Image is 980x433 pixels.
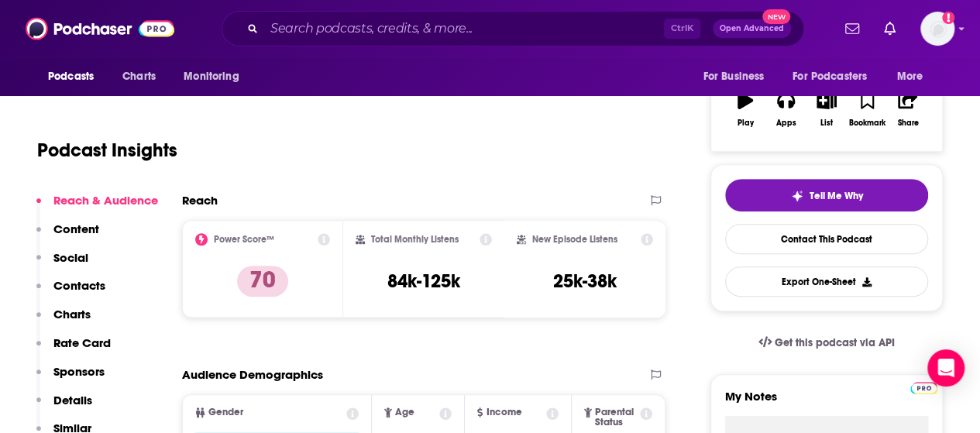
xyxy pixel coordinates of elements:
h2: Power Score™ [214,234,274,245]
button: Share [888,81,928,137]
span: Ctrl K [664,19,700,39]
div: Search podcasts, credits, & more... [222,11,804,46]
button: Export One-Sheet [725,266,928,297]
h2: Reach [182,193,218,208]
span: Age [395,407,414,418]
p: Reach & Audience [53,193,158,208]
p: Rate Card [53,335,111,350]
p: Details [53,393,92,407]
button: tell me why sparkleTell Me Why [725,179,928,211]
div: Share [897,119,918,128]
span: Tell Me Why [810,190,863,202]
span: For Business [703,66,764,88]
button: Play [725,81,765,137]
button: Charts [36,307,91,335]
button: open menu [37,62,114,91]
button: Contacts [36,278,105,307]
button: Sponsors [36,364,105,393]
span: Logged in as sVanCleve [920,12,954,46]
a: Show notifications dropdown [839,15,865,42]
span: Parental Status [595,407,637,428]
img: Podchaser - Follow, Share and Rate Podcasts [26,14,174,43]
span: Income [486,407,521,418]
h2: Audience Demographics [182,367,323,382]
h1: Podcast Insights [37,139,177,162]
button: Social [36,250,88,279]
button: Content [36,222,99,250]
div: Bookmark [849,119,885,128]
label: My Notes [725,389,928,416]
div: Open Intercom Messenger [927,349,965,387]
span: Monitoring [184,66,239,88]
button: Reach & Audience [36,193,158,222]
span: For Podcasters [793,66,867,88]
p: Charts [53,307,91,321]
button: Details [36,393,92,421]
button: open menu [886,62,943,91]
div: Apps [776,119,796,128]
p: Sponsors [53,364,105,379]
a: Show notifications dropdown [878,15,902,42]
span: New [762,9,790,24]
button: open menu [782,62,889,91]
p: Social [53,250,88,265]
p: 70 [237,266,288,297]
div: Play [738,119,754,128]
button: List [806,81,847,137]
a: Contact This Podcast [725,224,928,254]
img: tell me why sparkle [791,190,803,202]
button: open menu [692,62,783,91]
a: Pro website [910,380,937,394]
h3: 84k-125k [387,270,460,293]
img: User Profile [920,12,954,46]
button: Show profile menu [920,12,954,46]
a: Charts [112,62,165,91]
span: Gender [208,407,243,418]
p: Contacts [53,278,105,293]
h2: Total Monthly Listens [371,234,459,245]
span: Get this podcast via API [775,336,895,349]
button: Rate Card [36,335,111,364]
svg: Add a profile image [942,12,954,24]
button: Bookmark [847,81,887,137]
h2: New Episode Listens [532,234,617,245]
button: Apps [765,81,806,137]
h3: 25k-38k [553,270,617,293]
img: Podchaser Pro [910,382,937,394]
div: List [820,119,833,128]
a: Get this podcast via API [746,324,907,362]
span: Open Advanced [720,25,784,33]
span: More [897,66,923,88]
span: Podcasts [48,66,94,88]
input: Search podcasts, credits, & more... [264,16,664,41]
span: Charts [122,66,156,88]
p: Content [53,222,99,236]
button: open menu [173,62,259,91]
button: Open AdvancedNew [713,19,791,38]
